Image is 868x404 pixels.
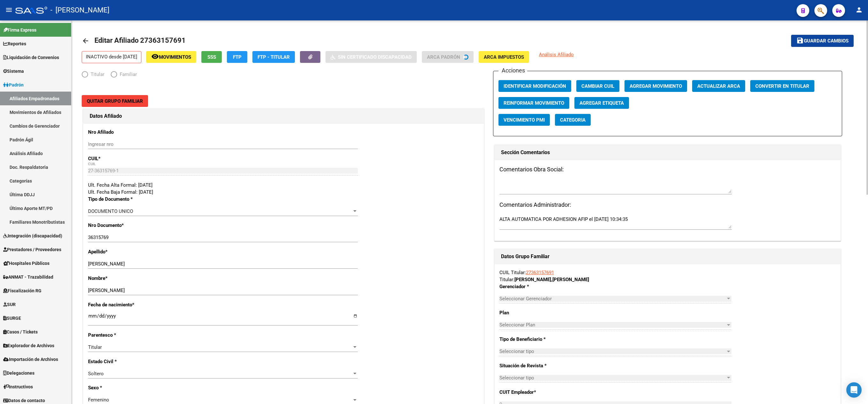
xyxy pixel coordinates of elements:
[88,332,205,339] p: Parentesco *
[498,114,550,126] button: Vencimiento PMI
[88,371,104,377] span: Soltero
[791,35,854,47] button: Guardar cambios
[499,389,600,396] p: CUIT Empleador
[88,301,205,308] p: Fecha de nacimiento
[499,348,726,354] span: Seleccionar tipo
[88,71,104,78] span: Titular
[581,83,614,89] span: Cambiar CUIL
[555,114,591,126] button: Categoria
[551,277,552,282] span: ,
[498,80,571,92] button: Identificar Modificación
[580,100,624,106] span: Agregar Etiqueta
[207,54,216,60] span: SSS
[504,100,564,106] span: Reinformar Movimiento
[325,51,417,63] button: Sin Certificado Discapacidad
[499,375,726,381] span: Seleccionar tipo
[227,51,247,63] button: FTP
[499,362,600,369] p: Situación de Revista *
[5,6,13,14] mat-icon: menu
[499,165,836,174] h3: Comentarios Obra Social:
[499,296,726,302] span: Seleccionar Gerenciador
[258,54,290,60] span: FTP - Titular
[88,384,205,391] p: Sexo *
[151,53,159,60] mat-icon: remove_red_eye
[499,322,726,328] span: Seleccionar Plan
[3,54,59,61] span: Liquidación de Convenios
[697,83,740,89] span: Actualizar ARCA
[499,269,836,283] div: CUIL Titular: Titular:
[88,208,133,214] span: DOCUMENTO UNICO
[3,26,36,34] span: Firma Express
[94,36,186,44] span: Editar Afiliado 27363157691
[88,189,479,196] div: Ult. Fecha Baja Formal: [DATE]
[479,51,529,63] button: ARCA Impuestos
[504,117,545,123] span: Vencimiento PMI
[625,80,687,92] button: Agregar Movimiento
[501,147,834,158] h1: Sección Comentarios
[796,37,804,44] mat-icon: save
[484,54,524,60] span: ARCA Impuestos
[499,309,600,316] p: Plan
[88,397,109,403] span: Femenino
[233,54,242,60] span: FTP
[3,356,58,363] span: Importación de Archivos
[3,40,26,47] span: Reportes
[82,73,143,79] mat-radio-group: Elija una opción
[498,97,569,109] button: Reinformar Movimiento
[560,117,586,123] span: Categoria
[88,248,205,255] p: Apellido
[499,200,836,209] h3: Comentarios Administrador:
[3,383,33,390] span: Instructivos
[87,98,143,104] span: Quitar Grupo Familiar
[804,38,849,44] span: Guardar cambios
[82,95,148,107] button: Quitar Grupo Familiar
[526,270,554,275] a: 27363157691
[427,54,460,60] span: ARCA Padrón
[90,111,477,121] h1: Datos Afiliado
[576,80,619,92] button: Cambiar CUIL
[88,222,205,229] p: Nro Documento
[501,251,834,262] h1: Datos Grupo Familiar
[3,370,34,377] span: Delegaciones
[3,68,24,75] span: Sistema
[3,260,49,267] span: Hospitales Públicos
[692,80,745,92] button: Actualizar ARCA
[146,51,196,63] button: Movimientos
[338,54,412,60] span: Sin Certificado Discapacidad
[855,6,863,14] mat-icon: person
[630,83,682,89] span: Agregar Movimiento
[3,246,61,253] span: Prestadores / Proveedores
[574,97,629,109] button: Agregar Etiqueta
[499,336,600,343] p: Tipo de Beneficiario *
[50,3,109,17] span: - [PERSON_NAME]
[3,232,62,239] span: Integración (discapacidad)
[750,80,814,92] button: Convertir en Titular
[159,54,191,60] span: Movimientos
[422,51,474,63] button: ARCA Padrón
[201,51,222,63] button: SSS
[3,342,54,349] span: Explorador de Archivos
[3,273,53,281] span: ANMAT - Trazabilidad
[88,358,205,365] p: Estado Civil *
[755,83,809,89] span: Convertir en Titular
[3,397,45,404] span: Datos de contacto
[3,81,24,88] span: Padrón
[499,283,600,290] p: Gerenciador *
[88,196,205,203] p: Tipo de Documento *
[88,155,205,162] p: CUIL
[3,301,16,308] span: SUR
[88,275,205,282] p: Nombre
[117,71,137,78] span: Familiar
[82,37,89,45] mat-icon: arrow_back
[498,66,527,75] h3: Acciones
[88,344,102,350] span: Titular
[3,287,41,294] span: Fiscalización RG
[88,182,479,189] div: Ult. Fecha Alta Formal: [DATE]
[539,52,574,57] span: Análisis Afiliado
[82,51,141,63] p: INACTIVO desde [DATE]
[3,328,38,335] span: Casos / Tickets
[514,277,589,282] strong: [PERSON_NAME] [PERSON_NAME]
[3,315,21,322] span: SURGE
[88,129,205,136] p: Nro Afiliado
[504,83,566,89] span: Identificar Modificación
